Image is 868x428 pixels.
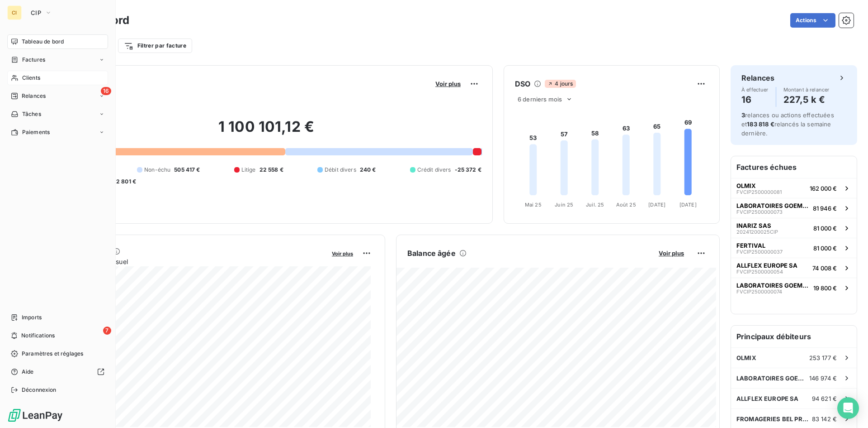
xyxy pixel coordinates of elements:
span: 146 974 € [809,375,837,382]
span: FERTIVAL [736,242,765,249]
h4: 227,5 k € [783,92,830,107]
span: 240 € [360,166,376,174]
span: relances ou actions effectuées et relancés la semaine dernière. [741,111,834,137]
button: FERTIVALFVCIP250000003781 000 € [731,238,857,258]
span: Voir plus [435,80,461,87]
button: LABORATOIRES GOEMARFVCIP250000007419 800 € [731,278,857,298]
span: 83 142 € [812,415,837,423]
h6: Relances [741,72,774,83]
span: Factures [22,56,45,64]
span: 20241200025CIP [736,229,778,235]
span: 16 [101,87,111,95]
span: 505 417 € [174,166,200,174]
span: ALLFLEX EUROPE SA [736,395,799,402]
span: -2 801 € [113,178,136,186]
button: OLMIXFVCIP2500000081162 000 € [731,178,857,198]
h2: 1 100 101,12 € [51,118,481,145]
span: 4 jours [545,80,576,88]
span: OLMIX [736,354,756,361]
div: CI [7,5,22,20]
tspan: [DATE] [679,202,697,208]
tspan: [DATE] [648,202,665,208]
span: Litige [241,166,256,174]
h6: Balance âgée [407,248,456,259]
span: LABORATOIRES GOEMAR [736,375,809,382]
span: FVCIP2500000074 [736,289,782,294]
span: FVCIP2500000054 [736,269,783,274]
div: Open Intercom Messenger [837,397,859,419]
button: Voir plus [433,80,463,88]
span: 94 621 € [812,395,837,402]
span: Relances [22,92,46,100]
h6: DSO [515,78,530,89]
span: 253 177 € [809,354,837,361]
span: FVCIP2500000073 [736,209,783,215]
span: FVCIP2500000081 [736,189,782,195]
button: Filtrer par facture [118,38,192,53]
span: Paramètres et réglages [22,350,83,358]
span: 3 [741,111,745,119]
span: Voir plus [332,250,353,257]
span: ALLFLEX EUROPE SA [736,262,797,269]
span: Imports [22,313,42,322]
span: LABORATOIRES GOEMAR [736,282,810,289]
span: Aide [22,368,34,376]
span: 81 946 € [813,205,837,212]
span: FVCIP2500000037 [736,249,783,255]
span: Tableau de bord [22,38,64,46]
span: Clients [22,74,40,82]
span: Crédit divers [417,166,451,174]
button: Voir plus [656,249,687,257]
span: 183 818 € [747,120,774,128]
h6: Principaux débiteurs [731,326,857,347]
span: Notifications [21,332,55,340]
span: 7 [103,327,111,335]
h6: Factures échues [731,156,857,178]
button: INARIZ SAS20241200025CIP81 000 € [731,218,857,238]
span: Débit divers [325,166,356,174]
a: Aide [7,365,108,379]
tspan: Mai 25 [525,202,542,208]
span: À effectuer [741,87,769,92]
img: Logo LeanPay [7,408,63,423]
button: LABORATOIRES GOEMARFVCIP250000007381 946 € [731,198,857,218]
span: 19 800 € [813,284,837,292]
span: FROMAGERIES BEL PRODUCTION FRANCE [736,415,812,423]
span: 162 000 € [810,185,837,192]
tspan: Août 25 [616,202,636,208]
button: Voir plus [329,249,356,257]
span: 81 000 € [813,245,837,252]
span: 81 000 € [813,225,837,232]
span: 6 derniers mois [518,96,562,103]
button: ALLFLEX EUROPE SAFVCIP250000005474 008 € [731,258,857,278]
span: Montant à relancer [783,87,830,92]
h4: 16 [741,92,769,107]
button: Actions [790,13,835,28]
span: Non-échu [144,166,170,174]
span: Tâches [22,110,41,118]
tspan: Juil. 25 [586,202,604,208]
span: Déconnexion [22,386,57,394]
span: INARIZ SAS [736,222,771,229]
span: -25 372 € [455,166,481,174]
span: Voir plus [659,250,684,257]
span: LABORATOIRES GOEMAR [736,202,809,209]
span: Paiements [22,128,50,136]
span: 74 008 € [812,264,837,272]
span: Chiffre d'affaires mensuel [51,257,325,266]
tspan: Juin 25 [555,202,573,208]
span: 22 558 € [259,166,283,174]
span: OLMIX [736,182,756,189]
span: CIP [31,9,41,16]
